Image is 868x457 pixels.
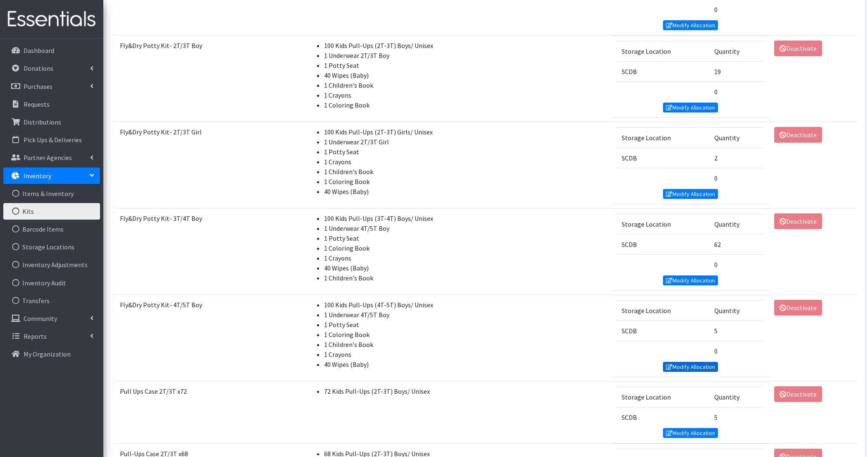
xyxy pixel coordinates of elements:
td: 62 [709,234,764,254]
p: Community [24,314,57,323]
a: Reports [3,328,100,345]
p: Distributions [24,118,61,126]
li: 1 Crayons [324,90,607,100]
td: Quantity [709,127,764,148]
p: Partner Agencies [24,153,72,162]
td: 5 [709,407,764,427]
li: 1 Children's Book [324,273,607,283]
td: Fly&Dry Potty Kit- 2T/3T Boy [115,36,306,122]
td: Fly&Dry Potty Kit- 3T/4T Boy [115,208,306,295]
td: SCDB [617,148,709,168]
li: 1 Underwear 2T/3T Boy [324,50,607,60]
a: Inventory Adjustments [3,256,100,273]
p: Reports [24,332,47,340]
td: 0 [709,254,764,275]
img: HumanEssentials [3,5,100,33]
td: Quantity [709,41,764,61]
li: 1 Children's Book [324,340,607,349]
li: 100 Kids Pull-Ups (2T-3T) Boys/ Unisex [324,41,607,50]
li: 1 Coloring Book [324,177,607,187]
li: 1 Children's Book [324,80,607,90]
a: Modify Allocation [663,428,718,438]
a: Modify Allocation [663,189,718,199]
a: Transfers [3,292,100,309]
td: Quantity [709,214,764,234]
a: Inventory Audit [3,275,100,291]
td: Storage Location [617,214,709,234]
a: Modify Allocation [663,362,718,372]
p: Purchases [24,82,52,91]
a: Community [3,310,100,327]
p: My Organization [24,350,71,358]
li: 100 Kids Pull-Ups (4T-5T) Boys/ Unisex [324,300,607,310]
li: 40 Wipes (Baby) [324,70,607,80]
a: Barcode Items [3,221,100,237]
td: 0 [709,168,764,188]
li: 1 Coloring Book [324,100,607,110]
p: Inventory [24,172,51,180]
td: Quantity [709,300,764,321]
li: 1 Coloring Book [324,330,607,340]
li: 1 Coloring Book [324,243,607,253]
td: SCDB [617,234,709,254]
li: 40 Wipes (Baby) [324,187,607,196]
li: 1 Children's Book [324,167,607,177]
li: 1 Underwear 4T/5T Boy [324,223,607,233]
a: Purchases [3,78,100,95]
a: Partner Agencies [3,149,100,166]
td: SCDB [617,407,709,427]
td: Fly&Dry Potty Kit- 2T/3T Girl [115,122,306,208]
td: Storage Location [617,387,709,407]
a: Modify Allocation [663,20,718,30]
td: Pull Ups Case 2T/3T x72 [115,381,306,443]
li: 40 Wipes (Baby) [324,359,607,369]
td: 19 [709,61,764,81]
td: Quantity [709,387,764,407]
a: Modify Allocation [663,103,718,112]
li: 1 Underwear 2T/3T Girl [324,137,607,147]
a: Distributions [3,114,100,130]
p: Donations [24,64,53,72]
a: Kits [3,203,100,220]
a: Requests [3,96,100,112]
td: 2 [709,148,764,168]
td: Fly&Dry Potty Kit- 4T/5T Boy [115,295,306,381]
td: SCDB [617,61,709,81]
a: Dashboard [3,42,100,59]
li: 1 Potty Seat [324,233,607,243]
p: Pick Ups & Deliveries [24,136,82,144]
td: 0 [709,341,764,361]
li: 1 Potty Seat [324,147,607,157]
li: 1 Crayons [324,157,607,167]
li: 1 Potty Seat [324,60,607,70]
td: Storage Location [617,300,709,321]
td: 0 [709,81,764,102]
li: 72 Kids Pull-Ups (2T-3T) Boys/ Unisex [324,386,607,396]
p: Dashboard [24,46,54,55]
td: SCDB [617,321,709,341]
li: 1 Potty Seat [324,320,607,330]
li: 100 Kids Pull-Ups (2T-3T) Girls/ Unisex [324,127,607,137]
a: Items & Inventory [3,185,100,202]
td: 5 [709,321,764,341]
li: 1 Crayons [324,253,607,263]
a: Storage Locations [3,239,100,255]
li: 100 Kids Pull-Ups (3T-4T) Boys/ Unisex [324,213,607,223]
li: 1 Underwear 4T/5T Boy [324,310,607,320]
a: Donations [3,60,100,77]
a: Pick Ups & Deliveries [3,132,100,148]
li: 40 Wipes (Baby) [324,263,607,273]
a: My Organization [3,346,100,362]
td: Storage Location [617,127,709,148]
li: 1 Crayons [324,349,607,359]
a: Inventory [3,167,100,184]
p: Requests [24,100,50,108]
a: Modify Allocation [663,275,718,285]
td: Storage Location [617,41,709,61]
